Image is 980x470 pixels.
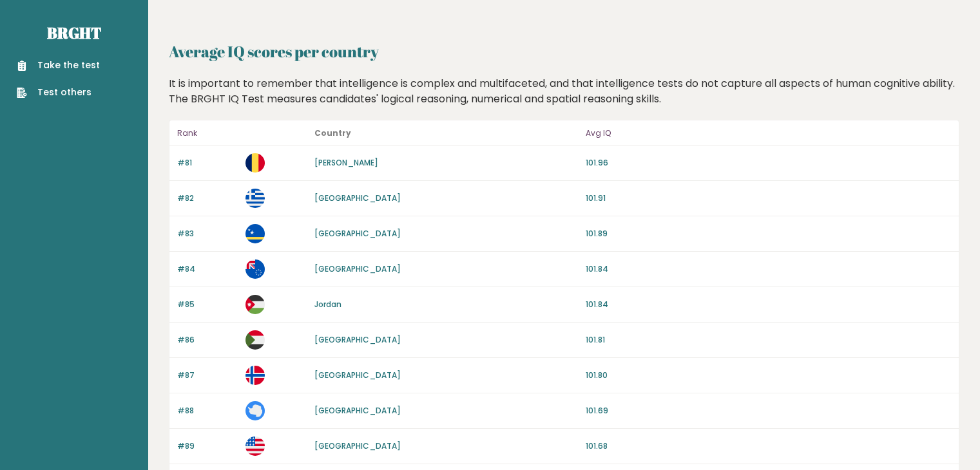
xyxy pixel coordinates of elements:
[586,440,951,452] p: 101.68
[586,263,951,275] p: 101.84
[17,59,100,72] a: Take the test
[245,189,265,208] img: gr.svg
[47,23,101,43] a: Brght
[177,126,238,141] p: Rank
[586,405,951,417] p: 101.69
[245,330,265,350] img: sd.svg
[177,440,238,452] p: #89
[314,405,401,416] a: [GEOGRAPHIC_DATA]
[245,259,265,279] img: ck.svg
[314,127,351,138] b: Country
[245,366,265,385] img: bv.svg
[245,437,265,456] img: us.svg
[586,157,951,169] p: 101.96
[245,224,265,243] img: cw.svg
[586,299,951,310] p: 101.84
[169,40,959,63] h2: Average IQ scores per country
[177,263,238,275] p: #84
[586,126,951,141] p: Avg IQ
[586,334,951,346] p: 101.81
[245,153,265,173] img: td.svg
[177,405,238,417] p: #88
[17,86,100,99] a: Test others
[177,299,238,310] p: #85
[314,370,401,381] a: [GEOGRAPHIC_DATA]
[177,193,238,204] p: #82
[314,228,401,239] a: [GEOGRAPHIC_DATA]
[586,193,951,204] p: 101.91
[314,263,401,274] a: [GEOGRAPHIC_DATA]
[245,295,265,314] img: jo.svg
[314,157,378,168] a: [PERSON_NAME]
[177,228,238,240] p: #83
[586,370,951,381] p: 101.80
[314,299,341,310] a: Jordan
[177,370,238,381] p: #87
[314,193,401,203] a: [GEOGRAPHIC_DATA]
[164,76,965,107] div: It is important to remember that intelligence is complex and multifaceted, and that intelligence ...
[314,334,401,345] a: [GEOGRAPHIC_DATA]
[177,157,238,169] p: #81
[314,440,401,451] a: [GEOGRAPHIC_DATA]
[177,334,238,346] p: #86
[586,228,951,240] p: 101.89
[245,401,265,420] img: aq.svg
